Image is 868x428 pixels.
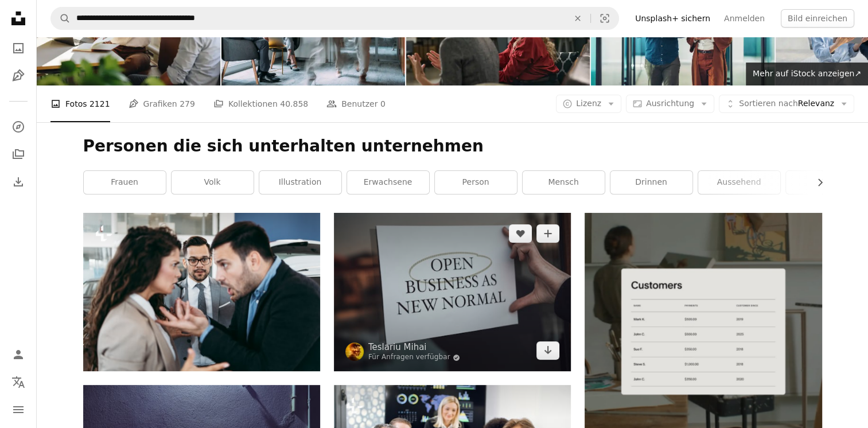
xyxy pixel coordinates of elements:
a: Eine Person, die ein Schild hält, auf dem Open Business als neue Normalität steht [334,287,571,297]
a: Startseite — Unsplash [7,7,30,32]
a: Illustration [259,171,341,194]
a: Volk [172,171,254,194]
button: Menü [7,398,30,421]
a: Für Anfragen verfügbar [368,353,460,362]
span: 279 [180,98,195,110]
a: Grafiken 279 [129,85,195,122]
button: Lizenz [556,95,621,113]
img: Paar mittleren Alters streitet sich beim Autokauf im Autohaus. Autoverkäufer hilft ihnen, die ric... [83,213,320,371]
a: Benutzer 0 [326,85,386,122]
button: Zu Kollektion hinzufügen [536,224,559,243]
span: Lizenz [576,99,601,108]
a: aussehend [698,171,780,194]
span: Sortieren nach [739,99,798,108]
a: drinnen [610,171,692,194]
a: Kauf [786,171,868,194]
span: 40.858 [280,98,308,110]
button: Liste nach rechts verschieben [809,171,822,194]
a: Teslariu Mihai [368,341,460,353]
h1: Personen die sich unterhalten unternehmen [83,136,822,157]
a: Kollektionen [7,143,30,166]
span: Ausrichtung [646,99,694,108]
button: Gefällt mir [509,224,532,243]
a: Frauen [84,171,166,194]
span: Relevanz [739,98,834,110]
a: Erwachsene [347,171,429,194]
a: Anmelden / Registrieren [7,343,30,366]
button: Unsplash suchen [51,7,71,29]
a: Herunterladen [536,341,559,360]
span: Mehr auf iStock anzeigen ↗ [753,69,861,78]
a: Anmelden [717,9,772,28]
button: Ausrichtung [626,95,714,113]
button: Löschen [565,7,590,29]
img: Eine Person, die ein Schild hält, auf dem Open Business als neue Normalität steht [334,213,571,371]
span: 0 [380,98,386,110]
img: Zum Profil von Teslariu Mihai [345,343,364,361]
a: Entdecken [7,115,30,138]
a: Paar mittleren Alters streitet sich beim Autokauf im Autohaus. Autoverkäufer hilft ihnen, die ric... [83,286,320,297]
button: Sprache [7,371,30,394]
a: Bisherige Downloads [7,170,30,193]
a: Grafiken [7,64,30,87]
form: Finden Sie Bildmaterial auf der ganzen Webseite [50,7,619,30]
button: Visuelle Suche [591,7,618,29]
a: Fotos [7,37,30,60]
button: Bild einreichen [781,9,854,28]
a: Kollektionen 40.858 [213,85,308,122]
a: Person [435,171,517,194]
a: Mensch [523,171,605,194]
a: Unsplash+ sichern [628,9,717,28]
a: Mehr auf iStock anzeigen↗ [746,63,868,85]
button: Sortieren nachRelevanz [719,95,854,113]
